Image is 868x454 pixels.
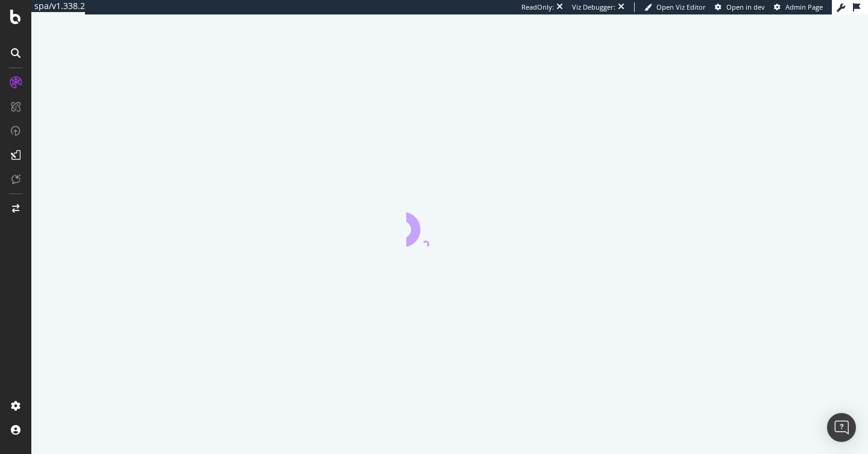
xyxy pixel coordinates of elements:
span: Open Viz Editor [656,2,706,11]
span: Admin Page [785,2,823,11]
a: Admin Page [774,2,823,12]
div: Viz Debugger: [572,2,615,12]
div: Open Intercom Messenger [827,413,856,442]
a: Open Viz Editor [644,2,706,12]
a: Open in dev [715,2,765,12]
div: ReadOnly: [521,2,554,12]
div: animation [406,203,493,247]
span: Open in dev [726,2,765,11]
